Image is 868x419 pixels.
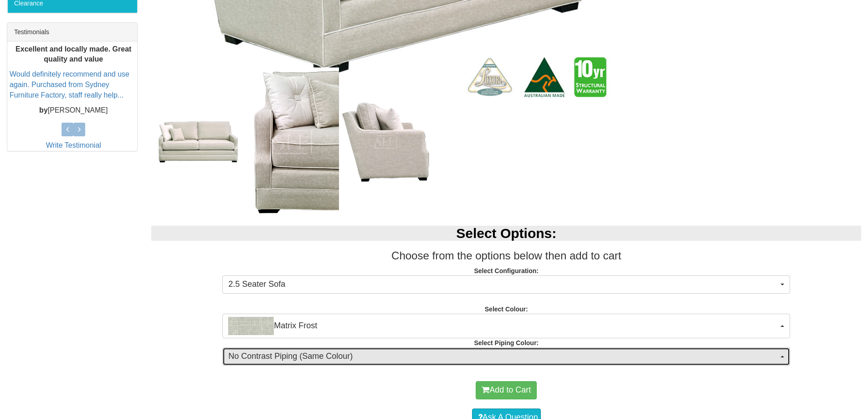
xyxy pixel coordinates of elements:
span: Matrix Frost [228,317,778,335]
a: Would definitely recommend and use again. Purchased from Sydney Furniture Factory, staff really h... [10,71,129,99]
button: Matrix FrostMatrix Frost [222,314,790,338]
button: No Contrast Piping (Same Colour) [222,347,790,366]
span: 2.5 Seater Sofa [228,279,778,290]
a: Write Testimonial [46,141,101,149]
button: 2.5 Seater Sofa [222,275,790,294]
p: [PERSON_NAME] [10,105,137,116]
b: Excellent and locally made. Great quality and value [15,45,131,63]
div: Testimonials [7,23,137,41]
strong: Select Piping Colour: [474,339,539,347]
b: Select Options: [456,226,556,241]
button: Add to Cart [476,381,537,399]
strong: Select Colour: [485,305,528,313]
b: by [39,106,48,114]
strong: Select Configuration: [474,267,539,274]
img: Matrix Frost [228,317,274,335]
span: No Contrast Piping (Same Colour) [228,351,778,362]
h3: Choose from the options below then add to cart [151,250,861,262]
